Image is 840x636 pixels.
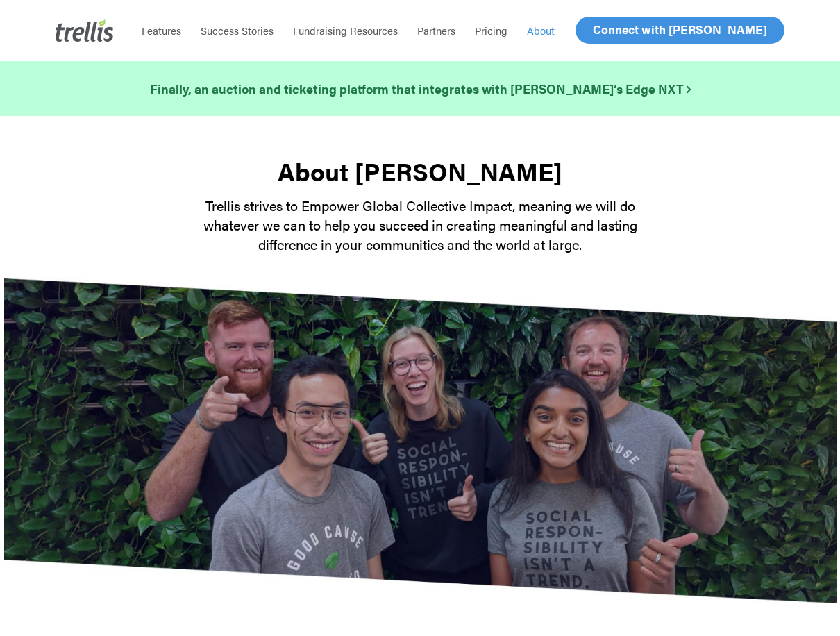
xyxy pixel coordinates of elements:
[177,196,663,254] p: Trellis strives to Empower Global Collective Impact, meaning we will do whatever we can to help y...
[417,23,455,37] span: Partners
[56,19,114,42] img: Trellis
[150,79,691,99] a: Finally, an auction and ticketing platform that integrates with [PERSON_NAME]’s Edge NXT
[142,23,181,37] span: Features
[283,24,408,37] a: Fundraising Resources
[527,23,555,37] span: About
[293,23,398,37] span: Fundraising Resources
[475,23,507,37] span: Pricing
[465,24,517,37] a: Pricing
[517,24,564,37] a: About
[191,24,283,37] a: Success Stories
[576,17,784,44] a: Connect with [PERSON_NAME]
[593,21,767,37] span: Connect with [PERSON_NAME]
[132,24,191,37] a: Features
[201,23,274,37] span: Success Stories
[278,153,562,189] strong: About [PERSON_NAME]
[408,24,465,37] a: Partners
[4,278,837,603] img: Trellis team
[150,80,691,97] strong: Finally, an auction and ticketing platform that integrates with [PERSON_NAME]’s Edge NXT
